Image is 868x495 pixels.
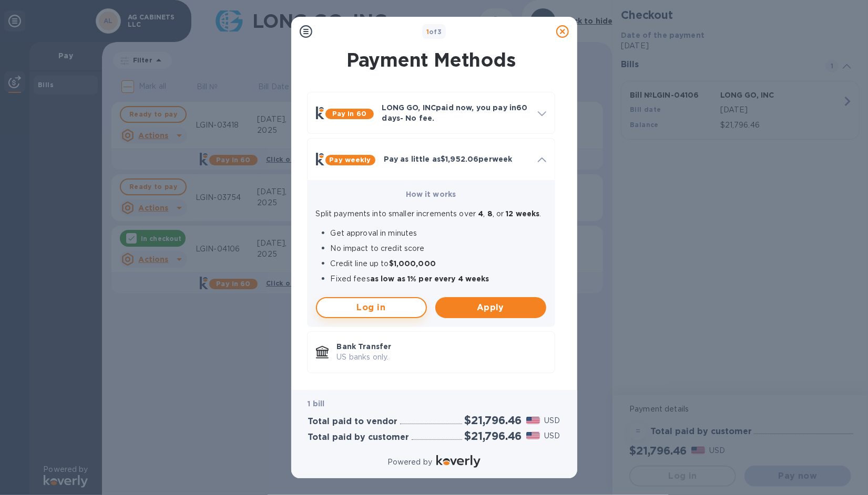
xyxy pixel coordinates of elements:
[476,209,483,218] b: 4
[485,209,493,218] b: 8
[384,154,529,164] p: Pay as little as $1,952.06 per week
[436,455,481,468] img: Logo
[544,415,560,426] p: USD
[331,258,546,269] p: Credit line up to
[331,243,546,254] p: No impact to credit score
[526,432,540,439] img: USD
[544,430,560,441] p: USD
[426,28,429,36] span: 1
[387,457,432,468] p: Powered by
[370,275,489,283] b: as low as 1% per every 4 weeks
[426,28,442,36] b: of 3
[325,301,417,314] span: Log in
[331,228,546,239] p: Get approval in minutes
[464,429,522,443] h2: $21,796.46
[331,273,546,285] p: Fixed fees
[308,417,398,427] h3: Total paid to vendor
[308,399,325,408] b: 1 bill
[389,259,436,268] b: $1,000,000
[305,49,557,71] h1: Payment Methods
[526,417,540,424] img: USD
[506,209,540,218] b: 12 weeks
[337,352,546,363] p: US banks only.
[382,102,529,123] p: LONG GO, INC paid now, you pay in 60 days - No fee.
[316,208,546,219] p: Split payments into smaller increments over , , or .
[332,110,366,118] b: Pay in 60
[337,341,546,352] p: Bank Transfer
[464,414,522,427] h2: $21,796.46
[435,297,546,318] button: Apply
[406,190,456,198] b: How it works
[316,297,427,318] button: Log in
[330,156,371,164] b: Pay weekly
[308,433,410,443] h3: Total paid by customer
[444,301,538,314] span: Apply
